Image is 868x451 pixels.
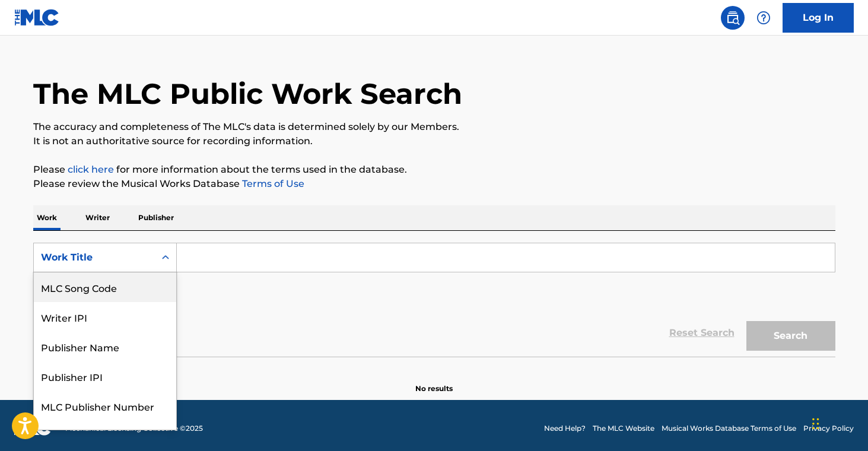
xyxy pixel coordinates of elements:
[33,76,462,112] h1: The MLC Public Work Search
[34,391,176,421] div: MLC Publisher Number
[593,423,654,434] a: The MLC Website
[803,423,854,434] a: Privacy Policy
[240,178,304,189] a: Terms of Use
[34,361,176,391] div: Publisher IPI
[33,120,835,134] p: The accuracy and completeness of The MLC's data is determined solely by our Members.
[135,205,177,230] p: Publisher
[812,406,819,442] div: Drag
[756,11,771,25] img: help
[34,302,176,332] div: Writer IPI
[33,205,61,230] p: Work
[544,423,586,434] a: Need Help?
[33,177,835,191] p: Please review the Musical Works Database
[752,6,775,30] div: Help
[33,163,835,177] p: Please for more information about the terms used in the database.
[34,421,176,450] div: Work Title
[34,272,176,302] div: MLC Song Code
[33,243,835,357] form: Search Form
[68,164,114,175] a: click here
[809,394,868,451] iframe: Chat Widget
[721,6,745,30] a: Public Search
[726,11,740,25] img: search
[82,205,113,230] p: Writer
[783,3,854,33] a: Log In
[33,134,835,148] p: It is not an authoritative source for recording information.
[34,332,176,361] div: Publisher Name
[14,9,60,26] img: MLC Logo
[662,423,796,434] a: Musical Works Database Terms of Use
[41,250,148,265] div: Work Title
[415,369,453,394] p: No results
